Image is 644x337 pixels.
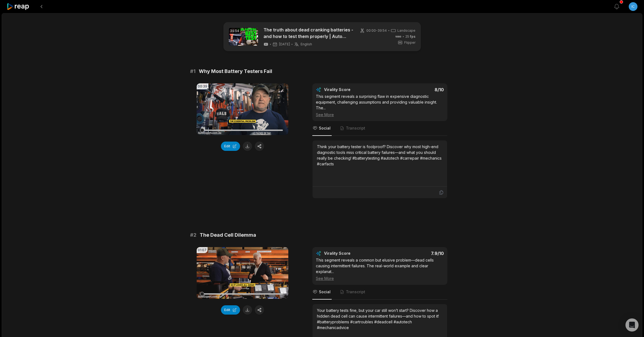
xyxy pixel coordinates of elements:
[190,68,196,75] span: # 1
[316,93,444,118] div: This segment reveals a surprising flaw in expensive diagnostic equipment, challenging assumptions...
[404,40,415,45] span: Flipper
[317,307,443,330] div: Your battery tests fine, but your car still won’t start? Discover how a hidden dead cell can caus...
[316,276,444,281] div: See More
[319,289,331,295] span: Social
[200,231,256,239] span: The Dead Cell Dilemma
[197,247,288,299] video: Your browser does not support mp4 format.
[324,251,383,256] div: Virality Score
[385,251,444,256] div: 7.9 /10
[316,257,444,281] div: This segment reveals a common but elusive problem—dead cells causing intermittent failures. The r...
[317,144,443,167] div: Think your battery tester is foolproof? Discover why most high-end diagnostic tools miss critical...
[410,34,415,39] span: fps
[366,28,387,33] span: 00:00 - 39:54
[263,27,353,40] a: The truth about dead cranking batteries - and how to test them properly | Auto Expert [PERSON_NAME]
[319,125,331,131] span: Social
[405,34,415,39] span: 25
[301,42,312,46] span: English
[346,125,365,131] span: Transcript
[312,121,447,136] nav: Tabs
[279,42,290,46] span: [DATE]
[312,285,447,300] nav: Tabs
[197,83,288,135] video: Your browser does not support mp4 format.
[397,28,415,33] span: Landscape
[199,68,272,75] span: Why Most Battery Testers Fail
[190,231,196,239] span: # 2
[385,87,444,92] div: 8 /10
[625,318,639,332] div: Open Intercom Messenger
[221,305,240,315] button: Edit
[324,87,383,92] div: Virality Score
[346,289,365,295] span: Transcript
[316,112,444,118] div: See More
[221,142,240,151] button: Edit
